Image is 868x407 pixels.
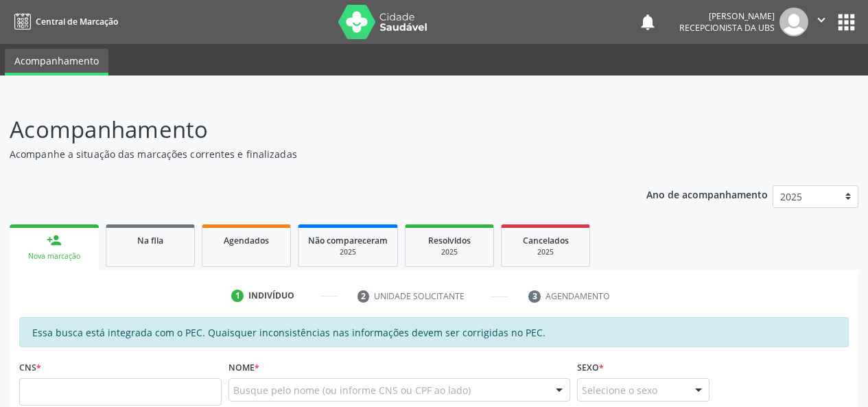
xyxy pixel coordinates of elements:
[415,247,484,257] div: 2025
[679,22,775,34] span: Recepcionista da UBS
[308,235,388,246] span: Não compareceram
[814,12,829,27] i: 
[10,10,118,33] a: Central de Marcação
[5,49,108,75] a: Acompanhamento
[577,357,604,378] label: Sexo
[834,10,858,34] button: apps
[779,8,808,36] img: img
[511,247,580,257] div: 2025
[646,185,768,202] p: Ano de acompanhamento
[19,251,89,261] div: Nova marcação
[582,383,657,397] span: Selecione o sexo
[638,12,657,32] button: notifications
[10,113,604,147] p: Acompanhamento
[228,357,259,378] label: Nome
[47,233,62,248] div: person_add
[308,247,388,257] div: 2025
[523,235,569,246] span: Cancelados
[808,8,834,36] button: 
[137,235,163,246] span: Na fila
[248,290,294,302] div: Indivíduo
[10,147,604,161] p: Acompanhe a situação das marcações correntes e finalizadas
[231,290,244,302] div: 1
[19,317,849,347] div: Essa busca está integrada com o PEC. Quaisquer inconsistências nas informações devem ser corrigid...
[36,16,118,27] span: Central de Marcação
[428,235,471,246] span: Resolvidos
[233,383,471,397] span: Busque pelo nome (ou informe CNS ou CPF ao lado)
[224,235,269,246] span: Agendados
[679,10,775,22] div: [PERSON_NAME]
